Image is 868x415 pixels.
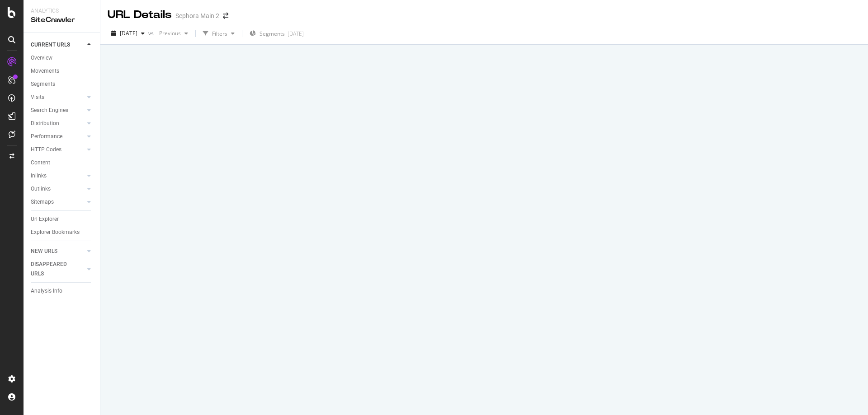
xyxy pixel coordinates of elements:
[31,93,85,102] a: Visits
[31,145,85,154] a: HTTP Codes
[120,29,137,37] span: 2025 Sep. 5th
[31,93,44,102] div: Visits
[31,171,85,181] a: Inlinks
[31,119,85,128] a: Distribution
[31,197,54,207] div: Sitemaps
[288,30,304,37] div: [DATE]
[212,30,227,37] div: Filters
[31,197,85,207] a: Sitemaps
[31,184,85,194] a: Outlinks
[31,228,94,237] a: Explorer Bookmarks
[31,106,68,115] div: Search Engines
[31,7,93,15] div: Analytics
[31,286,94,296] a: Analysis Info
[31,184,51,194] div: Outlinks
[31,15,93,25] div: SiteCrawler
[31,132,62,141] div: Performance
[31,260,85,279] a: DISAPPEARED URLS
[31,79,94,89] a: Segments
[31,260,76,279] div: DISAPPEARED URLS
[108,7,172,23] div: URL Details
[31,66,59,76] div: Movements
[259,30,285,37] span: Segments
[31,53,52,63] div: Overview
[31,228,80,237] div: Explorer Bookmarks
[31,53,94,63] a: Overview
[246,26,307,41] button: Segments[DATE]
[199,26,238,41] button: Filters
[31,158,50,168] div: Content
[31,132,85,141] a: Performance
[31,66,94,76] a: Movements
[31,145,61,154] div: HTTP Codes
[148,29,156,37] span: vs
[156,29,181,37] span: Previous
[31,79,55,89] div: Segments
[31,158,94,168] a: Content
[31,40,70,50] div: CURRENT URLS
[31,286,62,296] div: Analysis Info
[31,106,85,115] a: Search Engines
[31,119,59,128] div: Distribution
[156,26,192,41] button: Previous
[175,11,219,20] div: Sephora Main 2
[31,40,85,50] a: CURRENT URLS
[108,26,148,41] button: [DATE]
[31,247,57,256] div: NEW URLS
[31,247,85,256] a: NEW URLS
[223,13,228,19] div: arrow-right-arrow-left
[31,214,59,224] div: Url Explorer
[31,171,47,181] div: Inlinks
[31,214,94,224] a: Url Explorer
